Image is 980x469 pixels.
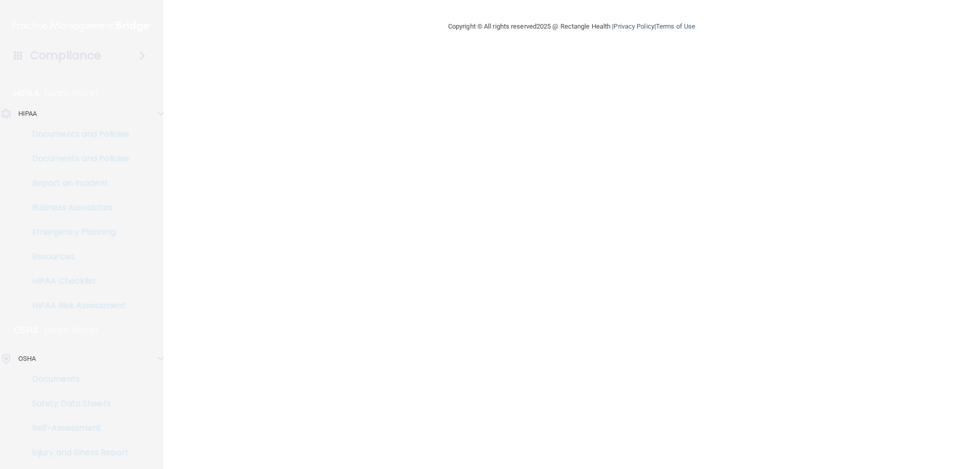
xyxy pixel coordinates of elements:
p: Documents and Policies [7,154,146,164]
p: Documents [7,374,146,384]
p: Injury and Illness Report [7,448,146,458]
p: HIPAA Risk Assessment [7,301,146,311]
p: Business Associates [7,203,146,213]
p: Documents and Policies [7,129,146,139]
p: HIPAA [18,108,37,120]
div: Copyright © All rights reserved 2025 @ Rectangle Health | | [385,10,758,43]
a: Privacy Policy [614,22,654,30]
p: Emergency Planning [7,227,146,237]
p: Learn More! [44,324,99,336]
h4: Compliance [30,48,101,63]
p: Report an Incident [7,178,146,188]
p: OSHA [14,324,39,336]
p: OSHA [18,353,36,365]
p: Self-Assessment [7,423,146,433]
p: Safety Data Sheets [7,399,146,409]
p: Resources [7,252,146,262]
a: Terms of Use [656,22,695,30]
p: Learn More! [45,87,99,100]
img: PMB logo [12,16,151,36]
p: HIPAA [14,87,40,100]
p: HIPAA Checklist [7,276,146,286]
